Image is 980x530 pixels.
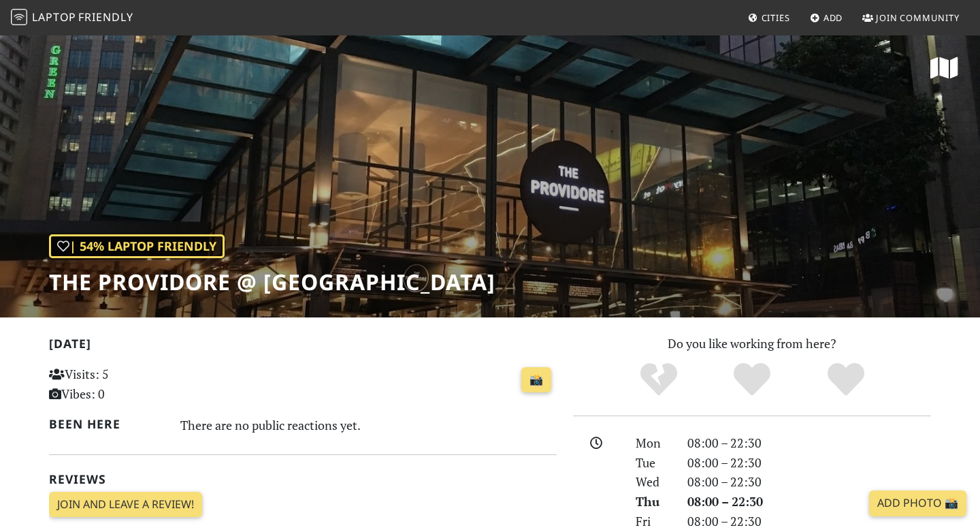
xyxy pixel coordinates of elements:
[876,12,960,24] span: Join Community
[49,472,557,486] h2: Reviews
[573,334,931,354] p: Do you like working from here?
[627,433,679,453] div: Mon
[32,10,76,25] span: Laptop
[521,367,551,393] a: 📸
[612,361,706,399] div: No
[679,453,939,473] div: 08:00 – 22:30
[627,472,679,492] div: Wed
[705,361,799,399] div: Yes
[49,492,202,518] a: Join and leave a review!
[627,453,679,473] div: Tue
[679,433,939,453] div: 08:00 – 22:30
[627,492,679,512] div: Thu
[180,414,557,436] div: There are no public reactions yet.
[49,337,557,356] h2: [DATE]
[762,12,790,24] span: Cities
[679,472,939,492] div: 08:00 – 22:30
[742,5,796,30] a: Cities
[11,6,133,30] a: LaptopFriendly LaptopFriendly
[49,269,495,295] h1: The Providore @ [GEOGRAPHIC_DATA]
[49,234,225,258] div: | 54% Laptop Friendly
[49,364,208,404] p: Visits: 5 Vibes: 0
[679,492,939,512] div: 08:00 – 22:30
[11,9,27,25] img: LaptopFriendly
[804,5,849,30] a: Add
[78,10,133,25] span: Friendly
[869,490,966,516] a: Add Photo 📸
[857,5,965,30] a: Join Community
[49,417,164,431] h2: Been here
[799,361,893,399] div: Definitely!
[823,12,843,24] span: Add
